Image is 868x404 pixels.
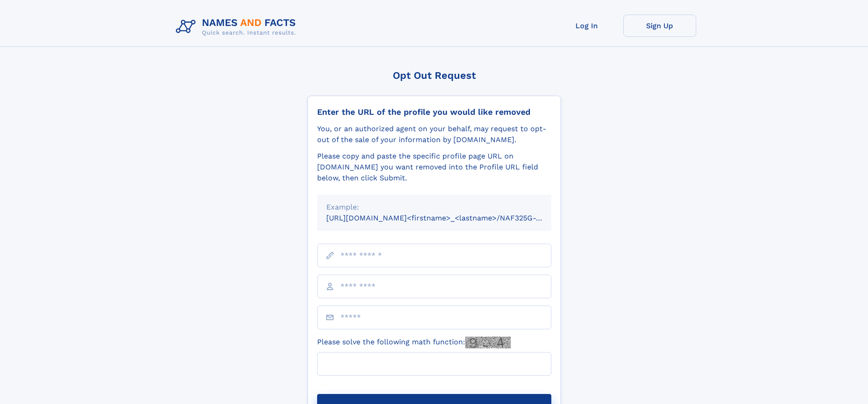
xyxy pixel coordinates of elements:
[326,202,542,213] div: Example:
[317,151,551,184] div: Please copy and paste the specific profile page URL on [DOMAIN_NAME] you want removed into the Pr...
[317,123,551,145] div: You, or an authorized agent on your behalf, may request to opt-out of the sale of your informatio...
[172,15,303,39] img: Logo Names and Facts
[550,15,623,37] a: Log In
[623,15,696,37] a: Sign Up
[326,214,569,222] small: [URL][DOMAIN_NAME]<firstname>_<lastname>/NAF325G-xxxxxxxx
[317,337,511,348] label: Please solve the following math function:
[317,107,551,117] div: Enter the URL of the profile you would like removed
[308,70,561,81] div: Opt Out Request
